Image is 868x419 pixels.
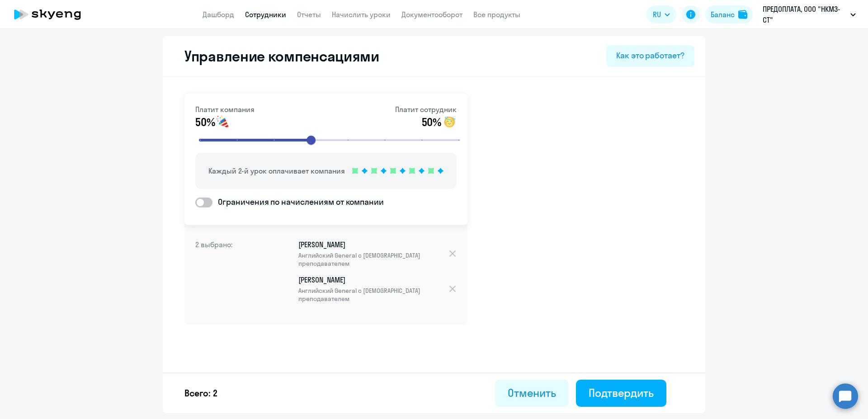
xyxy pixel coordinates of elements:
[212,196,384,208] span: Ограничения по начислениям от компании
[203,10,234,19] a: Дашборд
[589,386,654,400] div: Подтвердить
[195,240,268,310] h4: 2 выбрано:
[738,10,747,19] img: balance
[606,45,694,67] button: Как это работает?
[298,275,448,303] p: [PERSON_NAME]
[195,104,255,115] p: Платит компания
[763,4,847,25] p: ПРЕДОПЛАТА, ООО "НКМЗ-СТ"
[442,115,457,129] img: smile
[195,115,215,129] span: 50%
[758,4,860,25] button: ПРЕДОПЛАТА, ООО "НКМЗ-СТ"
[208,165,345,176] p: Каждый 2-й урок оплачивает компания
[646,5,676,24] button: RU
[705,5,753,24] button: Балансbalance
[184,387,217,400] p: Всего: 2
[298,240,448,268] p: [PERSON_NAME]
[298,287,448,303] span: Английский General с [DEMOGRAPHIC_DATA] преподавателем
[495,380,569,407] button: Отменить
[297,10,321,19] a: Отчеты
[395,104,457,115] p: Платит сотрудник
[245,10,286,19] a: Сотрудники
[473,10,520,19] a: Все продукты
[711,9,735,20] div: Баланс
[174,47,379,65] h2: Управление компенсациями
[653,9,661,20] span: RU
[332,10,391,19] a: Начислить уроки
[422,115,441,129] span: 50%
[401,10,462,19] a: Документооборот
[216,115,230,129] img: smile
[616,50,684,61] div: Как это работает?
[298,251,448,268] span: Английский General с [DEMOGRAPHIC_DATA] преподавателем
[508,386,556,400] div: Отменить
[576,380,666,407] button: Подтвердить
